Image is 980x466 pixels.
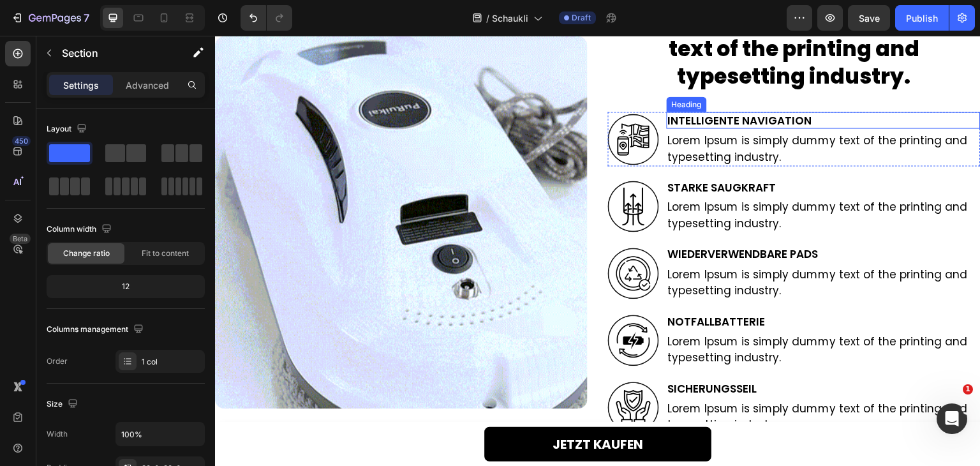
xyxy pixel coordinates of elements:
[393,78,444,129] img: gempages_583902466479751911-517cdc06-52a7-448c-9ac3-a840e5e09536.webp
[453,231,764,264] p: Lorem Ipsum is simply dummy text of the printing and typesetting industry.
[84,10,89,26] p: 7
[452,76,766,93] h2: INTELLIGENTE NAVIGATION
[62,45,167,61] p: Section
[63,79,99,92] p: Settings
[453,163,764,196] p: Lorem Ipsum is simply dummy text of the printing and typesetting industry.
[10,234,31,244] div: Beta
[5,5,95,31] button: 7
[937,403,967,434] iframe: Intercom live chat
[47,121,89,138] div: Layout
[215,36,980,466] iframe: Design area
[454,63,489,74] div: Heading
[393,145,444,196] img: gempages_583902466479751911-22d85984-499e-4787-8b8f-56b4483554dc.webp
[12,136,31,146] div: 450
[859,13,880,24] span: Save
[269,391,496,426] a: JETZT KAUFEN
[47,221,114,238] div: Column width
[393,212,444,263] img: gempages_583902466479751911-eae95b1b-013e-40af-848b-cf573d7eae23.webp
[452,345,766,361] h2: SICHERUNGSSEIL
[906,11,938,25] div: Publish
[963,384,973,395] span: 1
[47,428,68,440] div: Width
[572,12,591,24] span: Draft
[393,279,444,330] img: gempages_583902466479751911-cd011a18-691a-4c66-99fc-403f99a7472f.webp
[49,278,202,296] div: 12
[142,356,202,368] div: 1 col
[452,278,766,294] h2: NOTFALLBATTERIE
[63,248,110,259] span: Change ratio
[126,79,169,92] p: Advanced
[116,423,204,446] input: Auto
[492,11,528,25] span: Schaukli
[241,5,292,31] div: Undo/Redo
[848,5,890,31] button: Save
[47,396,80,413] div: Size
[47,321,146,338] div: Columns management
[895,5,949,31] button: Publish
[453,96,764,129] p: Lorem Ipsum is simply dummy text of the printing and typesetting industry.
[453,298,764,331] p: Lorem Ipsum is simply dummy text of the printing and typesetting industry.
[452,143,766,160] h2: STARKE SAUGKRAFT
[142,248,189,259] span: Fit to content
[453,365,764,398] p: Lorem Ipsum is simply dummy text of the printing and typesetting industry.
[47,356,68,367] div: Order
[486,11,489,25] span: /
[452,210,766,227] h2: WIEDERVERWENDBARE PADS
[393,346,444,397] img: gempages_583902466479751911-7bfb98a9-7909-4eb3-a9b0-ed99c2d18c68.webp
[338,399,429,418] p: JETZT KAUFEN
